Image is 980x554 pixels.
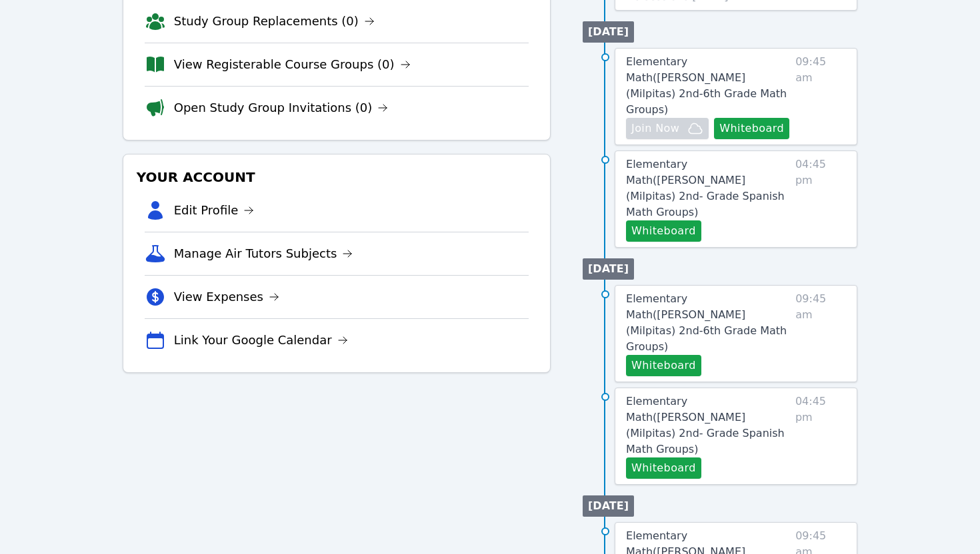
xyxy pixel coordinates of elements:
[174,55,411,74] a: View Registerable Course Groups (0)
[626,54,790,118] a: Elementary Math([PERSON_NAME] (Milpitas) 2nd-6th Grade Math Groups)
[626,395,785,455] span: Elementary Math ( [PERSON_NAME] (Milpitas) 2nd- Grade Spanish Math Groups )
[714,118,789,139] button: Whiteboard
[583,258,634,280] li: [DATE]
[795,156,846,242] span: 04:45 pm
[174,201,255,220] a: Edit Profile
[174,331,348,350] a: Link Your Google Calendar
[626,158,785,218] span: Elementary Math ( [PERSON_NAME] (Milpitas) 2nd- Grade Spanish Math Groups )
[626,394,790,457] a: Elementary Math([PERSON_NAME] (Milpitas) 2nd- Grade Spanish Math Groups)
[626,220,701,242] button: Whiteboard
[174,288,279,306] a: View Expenses
[626,457,701,479] button: Whiteboard
[626,118,709,139] button: Join Now
[795,54,846,139] span: 09:45 am
[626,291,790,355] a: Elementary Math([PERSON_NAME] (Milpitas) 2nd-6th Grade Math Groups)
[583,495,634,517] li: [DATE]
[626,156,790,220] a: Elementary Math([PERSON_NAME] (Milpitas) 2nd- Grade Spanish Math Groups)
[174,244,353,263] a: Manage Air Tutors Subjects
[174,12,375,31] a: Study Group Replacements (0)
[795,394,846,479] span: 04:45 pm
[134,165,539,189] h3: Your Account
[174,99,389,117] a: Open Study Group Invitations (0)
[583,21,634,43] li: [DATE]
[626,355,701,376] button: Whiteboard
[795,291,846,376] span: 09:45 am
[626,55,787,116] span: Elementary Math ( [PERSON_NAME] (Milpitas) 2nd-6th Grade Math Groups )
[626,292,787,353] span: Elementary Math ( [PERSON_NAME] (Milpitas) 2nd-6th Grade Math Groups )
[631,121,679,137] span: Join Now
